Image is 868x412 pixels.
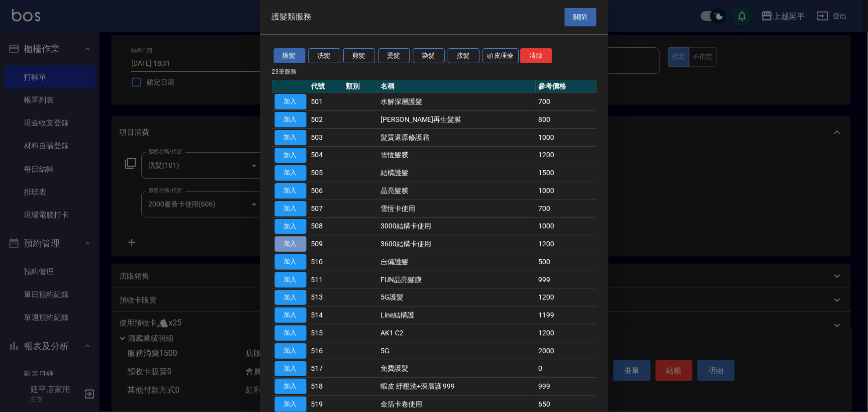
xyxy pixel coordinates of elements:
td: 1000 [536,128,596,146]
button: 加入 [275,201,306,216]
td: 501 [309,93,344,111]
span: 護髮類服務 [272,12,312,22]
button: 加入 [275,219,306,234]
td: 999 [536,378,596,396]
td: 502 [309,111,344,129]
td: 508 [309,217,344,235]
td: 蝦皮 紓壓洗+深層護 999 [378,378,536,396]
button: 護髮 [274,48,305,64]
td: 水解深層護髮 [378,93,536,111]
td: 結構護髮 [378,164,536,182]
th: 參考價格 [536,80,596,93]
button: 燙髮 [378,48,410,64]
td: 5G [378,342,536,360]
td: 518 [309,378,344,396]
td: 雪恆卡使用 [378,200,536,217]
button: 加入 [275,308,306,323]
button: 頭皮理療 [482,48,519,64]
th: 類別 [343,80,378,93]
td: 700 [536,200,596,217]
td: Line結構護 [378,307,536,324]
td: 免費護髮 [378,360,536,378]
button: 染髮 [413,48,445,64]
td: 1200 [536,235,596,253]
button: 關閉 [565,8,596,26]
p: 23 筆服務 [272,67,596,76]
td: 1199 [536,307,596,324]
td: 513 [309,289,344,307]
button: 加入 [275,183,306,199]
button: 洗髮 [308,48,340,64]
td: 515 [309,324,344,342]
button: 加入 [275,361,306,377]
td: 504 [309,146,344,164]
td: AK1 C2 [378,324,536,342]
td: 髮質還原修護霜 [378,128,536,146]
td: 2000 [536,342,596,360]
th: 代號 [309,80,344,93]
td: 1200 [536,289,596,307]
td: 517 [309,360,344,378]
button: 加入 [275,165,306,181]
td: 自備護髮 [378,253,536,271]
button: 加入 [275,112,306,127]
td: 510 [309,253,344,271]
td: 999 [536,271,596,289]
button: 加入 [275,254,306,270]
td: 700 [536,93,596,111]
td: [PERSON_NAME]再生髮膜 [378,111,536,129]
td: 1000 [536,217,596,235]
td: 511 [309,271,344,289]
button: 剪髮 [343,48,375,64]
td: 1200 [536,146,596,164]
td: 1500 [536,164,596,182]
td: FUN晶亮髮膜 [378,271,536,289]
button: 加入 [275,272,306,288]
td: 509 [309,235,344,253]
button: 加入 [275,325,306,341]
button: 清除 [520,48,552,64]
button: 加入 [275,236,306,252]
button: 加入 [275,148,306,163]
td: 516 [309,342,344,360]
td: 507 [309,200,344,217]
td: 1000 [536,182,596,200]
button: 加入 [275,379,306,394]
button: 加入 [275,397,306,412]
td: 3000結構卡使用 [378,217,536,235]
th: 名稱 [378,80,536,93]
button: 加入 [275,130,306,145]
td: 雪恆髮膜 [378,146,536,164]
td: 0 [536,360,596,378]
button: 接髮 [448,48,480,64]
td: 506 [309,182,344,200]
td: 505 [309,164,344,182]
td: 800 [536,111,596,129]
td: 514 [309,307,344,324]
td: 晶亮髮膜 [378,182,536,200]
button: 加入 [275,94,306,109]
button: 加入 [275,343,306,359]
td: 1200 [536,324,596,342]
td: 500 [536,253,596,271]
td: 3600結構卡使用 [378,235,536,253]
button: 加入 [275,290,306,306]
td: 503 [309,128,344,146]
td: 5G護髮 [378,289,536,307]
